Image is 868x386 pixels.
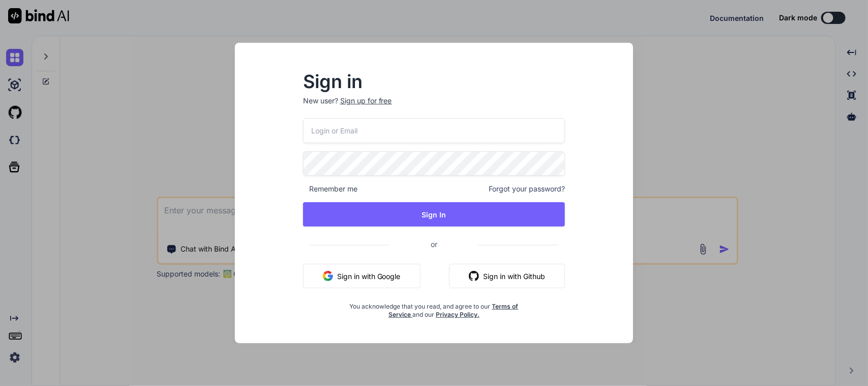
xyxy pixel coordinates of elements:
[489,184,565,194] span: Forgot your password?
[303,184,357,194] span: Remember me
[340,96,392,106] div: Sign up for free
[469,271,479,281] img: github
[303,202,565,227] button: Sign In
[436,311,480,318] a: Privacy Policy.
[303,73,565,90] h2: Sign in
[390,232,478,257] span: or
[388,302,519,318] a: Terms of Service
[323,271,333,281] img: google
[449,264,565,288] button: Sign in with Github
[303,264,421,288] button: Sign in with Google
[347,296,522,319] div: You acknowledge that you read, and agree to our and our
[303,118,565,143] input: Login or Email
[303,96,565,118] p: New user?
